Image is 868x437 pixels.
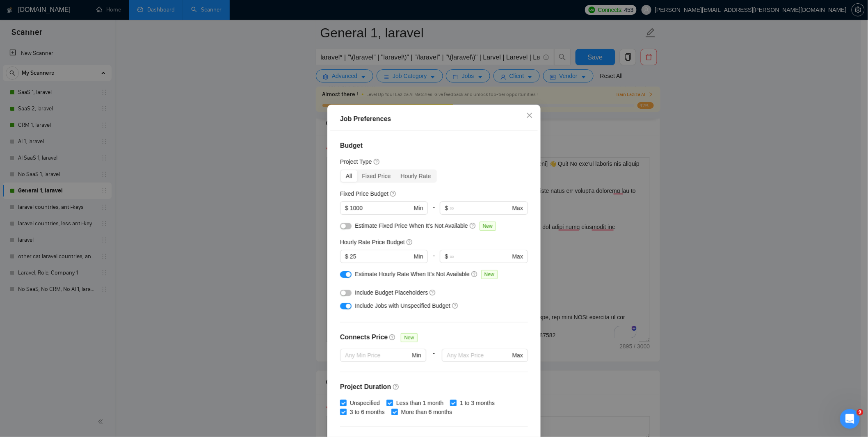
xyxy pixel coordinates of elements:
span: Unspecified [347,398,383,407]
input: 0 [350,204,412,213]
div: Job Preferences [340,114,528,124]
span: Min [414,252,423,261]
h5: Hourly Rate Price Budget [340,238,405,247]
input: ∞ [450,252,510,261]
span: Include Jobs with Unspecified Budget [355,302,450,309]
span: question-circle [390,190,397,197]
button: Close [519,105,541,127]
span: 3 to 6 months [347,407,388,416]
span: New [480,222,496,231]
span: Include Budget Placeholders [355,289,428,296]
span: Max [512,252,523,261]
span: Estimate Hourly Rate When It’s Not Available [355,271,470,277]
span: $ [345,252,348,261]
div: All [341,170,357,182]
span: question-circle [429,289,436,296]
input: ∞ [450,204,510,213]
span: question-circle [470,222,476,229]
span: Min [414,204,423,213]
div: Fixed Price [357,170,396,182]
span: $ [345,204,348,213]
span: Estimate Fixed Price When It’s Not Available [355,222,468,229]
div: - [428,201,440,221]
div: Hourly Rate [396,170,436,182]
span: question-circle [471,271,478,277]
span: New [401,333,417,342]
input: 0 [350,252,412,261]
span: Max [512,351,523,360]
input: Any Min Price [345,351,410,360]
span: question-circle [452,302,459,309]
h4: Project Duration [340,382,528,392]
input: Any Max Price [447,351,510,360]
span: Max [512,204,523,213]
h4: Connects Price [340,332,388,342]
div: - [426,349,442,372]
span: question-circle [407,239,413,245]
span: question-circle [389,334,396,341]
span: More than 6 months [398,407,456,416]
span: New [481,270,498,279]
span: 1 to 3 months [457,398,498,407]
span: 9 [857,409,863,416]
h5: Project Type [340,157,372,166]
span: Min [412,351,421,360]
span: close [526,112,533,119]
span: question-circle [374,158,380,165]
iframe: Intercom live chat [840,409,860,429]
span: $ [445,204,448,213]
span: Less than 1 month [393,398,447,407]
h5: Fixed Price Budget [340,189,388,198]
div: - [428,250,440,270]
span: $ [445,252,448,261]
span: question-circle [393,384,400,390]
h4: Budget [340,141,528,151]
